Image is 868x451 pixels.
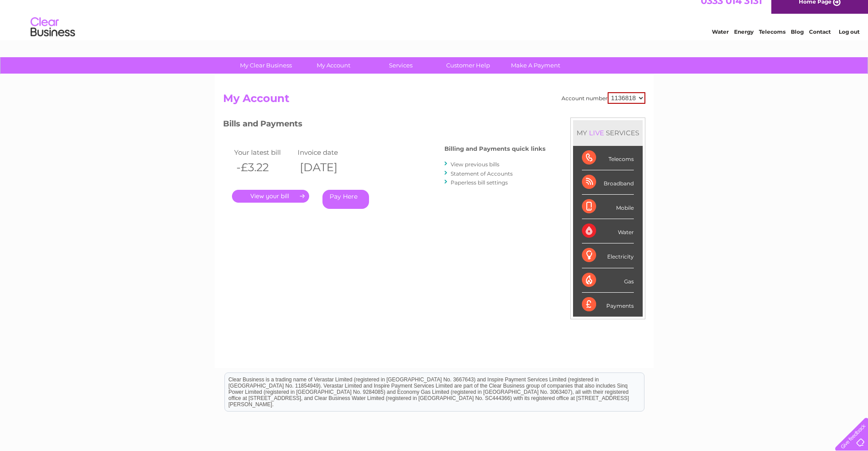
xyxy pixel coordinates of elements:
a: My Account [297,57,370,74]
div: Water [582,219,634,243]
a: Water [712,38,729,44]
a: Contact [809,38,831,44]
div: Account number [562,92,645,104]
a: Statement of Accounts [451,170,513,177]
a: Services [364,57,437,74]
h2: My Account [223,92,645,109]
div: Broadband [582,170,634,195]
a: Telecoms [759,38,786,44]
div: Gas [582,268,634,293]
a: Customer Help [432,57,505,74]
div: Clear Business is a trading name of Verastar Limited (registered in [GEOGRAPHIC_DATA] No. 3667643... [225,5,644,43]
h4: Billing and Payments quick links [444,145,546,152]
h3: Bills and Payments [223,118,546,133]
a: Energy [734,38,754,44]
th: [DATE] [295,158,359,176]
a: . [232,190,309,203]
td: Your latest bill [232,146,296,158]
img: logo.png [30,23,75,50]
div: Mobile [582,195,634,219]
td: Invoice date [295,146,359,158]
th: -£3.22 [232,158,296,176]
a: Make A Payment [499,57,572,74]
div: MY SERVICES [573,120,643,145]
a: View previous bills [451,161,499,168]
a: 0333 014 3131 [701,4,762,16]
a: Blog [791,38,804,44]
a: My Clear Business [229,57,302,74]
div: Electricity [582,243,634,268]
a: Pay Here [322,190,369,209]
div: Telecoms [582,146,634,170]
a: Paperless bill settings [451,179,508,186]
a: Log out [839,38,860,44]
div: Payments [582,293,634,317]
div: LIVE [587,129,606,137]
